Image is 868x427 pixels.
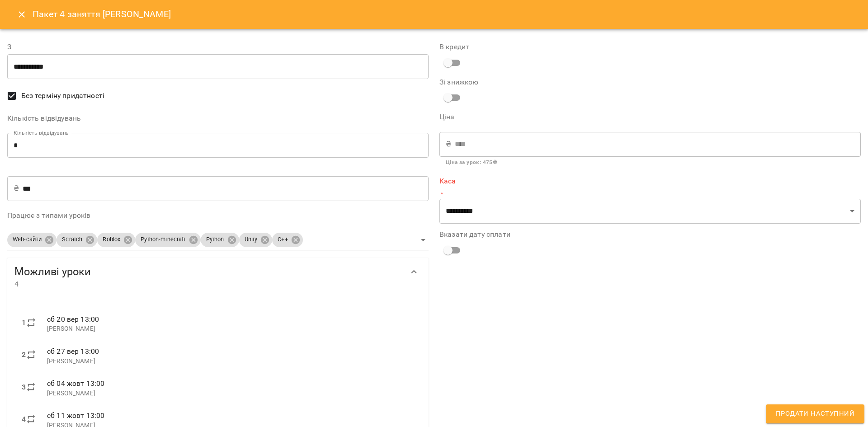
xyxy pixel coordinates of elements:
p: [PERSON_NAME] [47,389,414,398]
p: ₴ [14,183,19,194]
span: сб 27 вер 13:00 [47,347,99,356]
label: 2 [22,349,26,360]
span: Без терміну придатності [21,90,104,101]
span: Можливі уроки [14,265,403,279]
span: Продати наступний [776,408,854,420]
p: [PERSON_NAME] [47,324,414,333]
label: 3 [22,382,26,393]
label: В кредит [439,43,861,51]
span: Scratch [57,235,88,244]
div: Web-сайти [7,233,57,247]
div: Roblox [97,233,135,247]
span: сб 04 жовт 13:00 [47,379,104,388]
label: Ціна [439,113,861,121]
p: [PERSON_NAME] [47,357,414,366]
label: З [7,43,429,51]
div: Scratch [57,233,97,247]
div: Python [201,233,239,247]
label: Вказати дату сплати [439,231,861,238]
label: Кількість відвідувань [7,115,429,122]
div: Python-minecraft [135,233,200,247]
b: Ціна за урок : 475 ₴ [446,159,497,165]
div: Unity [239,233,273,247]
button: Close [11,4,33,25]
label: 4 [22,414,26,425]
span: Unity [239,235,263,244]
label: Зі знижкою [439,79,580,86]
div: C++ [272,233,302,247]
label: Працює з типами уроків [7,212,429,219]
div: Web-сайтиScratchRobloxPython-minecraftPythonUnityC++ [7,230,429,250]
button: Show more [403,261,425,283]
span: сб 20 вер 13:00 [47,315,99,324]
span: Python-minecraft [135,235,191,244]
label: 1 [22,317,26,328]
span: C++ [272,235,293,244]
button: Продати наступний [766,404,864,423]
p: ₴ [446,139,451,150]
span: Roblox [97,235,126,244]
span: Web-сайти [7,235,47,244]
span: 4 [14,279,403,290]
span: Python [201,235,230,244]
h6: Пакет 4 заняття [PERSON_NAME] [33,7,171,21]
span: сб 11 жовт 13:00 [47,411,104,420]
label: Каса [439,178,861,185]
